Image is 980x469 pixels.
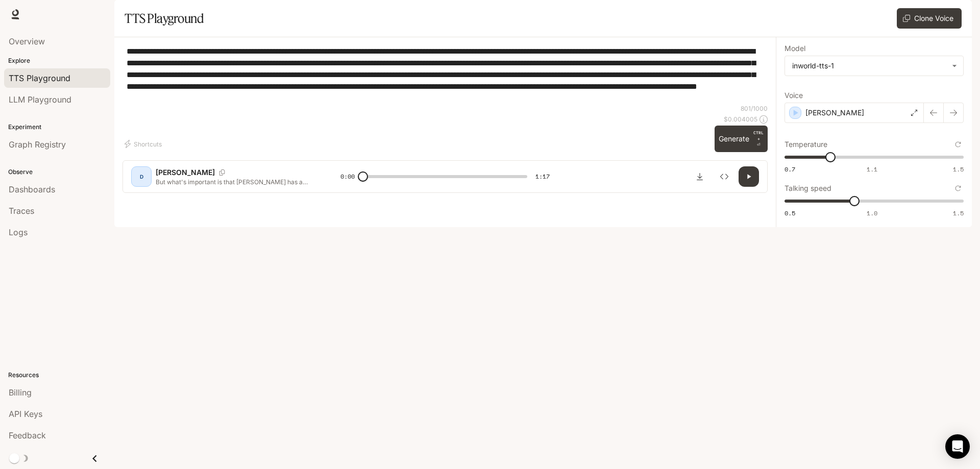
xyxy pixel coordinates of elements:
[785,209,795,217] span: 0.5
[156,167,215,178] p: [PERSON_NAME]
[535,171,550,182] span: 1:17
[156,178,316,186] p: But what's important is that [PERSON_NAME] has a girlfriend. and she is a program. The robot fell...
[785,45,805,52] p: Model
[122,136,166,152] button: Shortcuts
[724,115,757,124] p: $ 0.004005
[215,169,229,176] button: Copy Voice ID
[785,165,795,174] span: 0.7
[125,8,204,29] h1: TTS Playground
[741,104,768,113] p: 801 / 1000
[867,209,877,217] span: 1.0
[753,130,764,148] p: ⏎
[753,130,764,142] p: CTRL +
[715,126,768,152] button: GenerateCTRL +⏎
[785,92,803,99] p: Voice
[340,171,355,182] span: 0:00
[792,61,947,71] div: inworld-tts-1
[785,141,827,148] p: Temperature
[867,165,877,174] span: 1.1
[133,168,150,185] div: D
[805,108,864,118] p: [PERSON_NAME]
[952,183,964,194] button: Reset to default
[952,139,964,150] button: Reset to default
[945,434,970,459] div: Open Intercom Messenger
[953,209,964,217] span: 1.5
[714,166,734,187] button: Inspect
[785,185,831,192] p: Talking speed
[690,166,710,187] button: Download audio
[785,56,963,76] div: inworld-tts-1
[953,165,964,174] span: 1.5
[897,8,962,29] button: Clone Voice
